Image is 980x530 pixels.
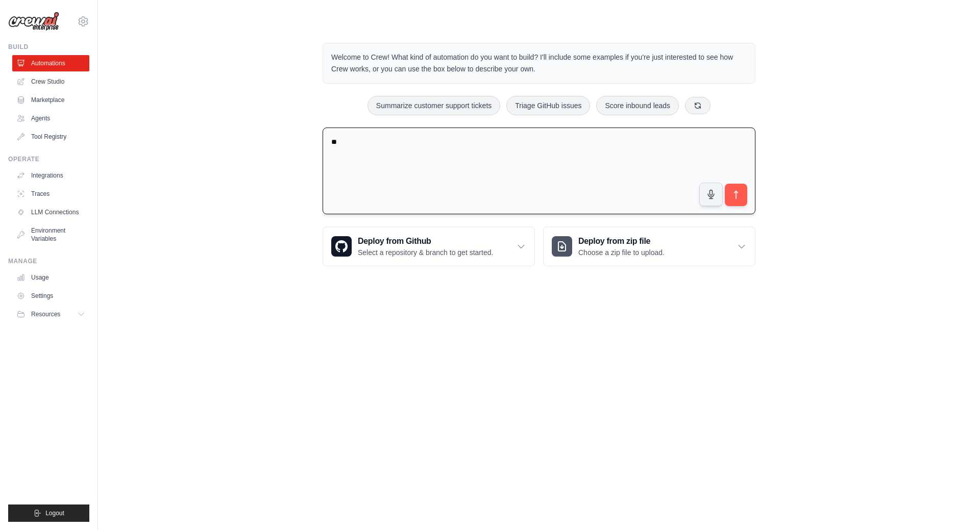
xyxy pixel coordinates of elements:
span: Logout [45,509,64,517]
p: Welcome to Crew! What kind of automation do you want to build? I'll include some examples if you'... [331,52,747,75]
span: Resources [31,310,60,318]
a: Crew Studio [12,73,89,90]
iframe: Chat Widget [929,481,980,530]
a: Usage [12,269,89,286]
h3: Deploy from Github [358,235,493,247]
a: Settings [12,288,89,304]
div: Operate [8,155,89,163]
a: LLM Connections [12,204,89,220]
a: Traces [12,186,89,202]
a: Environment Variables [12,222,89,247]
a: Agents [12,110,89,127]
button: Summarize customer support tickets [367,96,500,115]
p: Select a repository & branch to get started. [358,247,493,258]
button: Triage GitHub issues [506,96,590,115]
button: Score inbound leads [596,96,679,115]
h3: Deploy from zip file [578,235,665,247]
a: Marketplace [12,92,89,108]
div: Build [8,43,89,51]
a: Integrations [12,167,89,184]
img: Logo [8,12,59,31]
a: Automations [12,55,89,71]
button: Resources [12,306,89,322]
div: Manage [8,257,89,265]
p: Choose a zip file to upload. [578,247,665,258]
a: Tool Registry [12,129,89,145]
button: Logout [8,504,89,522]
